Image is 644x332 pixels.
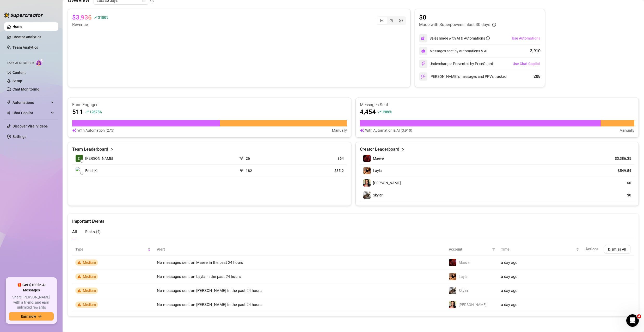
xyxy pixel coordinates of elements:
span: 1906 % [382,109,392,114]
span: 4 [637,314,641,318]
img: Skyler [363,191,371,199]
th: Type [72,243,154,256]
th: Time [498,243,582,256]
span: thunderbolt [7,100,11,105]
span: 3180 % [98,15,108,20]
span: Layla [373,169,382,173]
img: Skyler [449,287,456,294]
span: pie-chart [390,19,393,22]
span: a day ago [501,302,518,307]
span: Risks ( 4 ) [85,229,101,234]
span: rise [378,110,382,114]
span: warning [77,261,81,264]
div: Sales made with AI & Automations [430,35,490,41]
article: $549.54 [608,168,631,173]
img: Emet Khan [76,167,83,174]
img: svg%3e [421,49,425,53]
a: Setup [13,79,22,83]
span: info-circle [492,23,496,27]
span: No messages sent on Layla in the past 24 hours [157,274,241,279]
img: Layla [363,167,371,174]
span: Time [501,246,575,252]
span: Izzy AI Chatter [7,61,34,66]
article: $0 [608,193,631,198]
span: send [239,155,244,160]
article: $0 [608,180,631,186]
button: Use Chat Copilot [512,60,541,68]
img: logo-BBDzfeDw.svg [4,12,43,18]
span: a day ago [501,288,518,293]
span: Dismiss All [608,247,626,251]
span: No messages sent on [PERSON_NAME] in the past 24 hours [157,288,262,293]
img: Maeve [363,155,371,162]
img: Layla [449,273,456,280]
span: send [239,167,244,173]
a: Chat Monitoring [13,87,39,91]
span: No messages sent on Maeve in the past 24 hours [157,260,243,265]
span: Actions [585,247,599,251]
span: line-chart [380,19,384,22]
span: rise [85,110,89,114]
span: arrow-right [38,315,42,318]
button: Use Automations [512,34,541,42]
th: Alert [154,243,446,256]
span: Earn now [21,314,36,318]
span: dollar-circle [399,19,403,22]
a: Content [13,71,26,75]
span: Skyler [373,193,383,197]
div: Undercharges Prevented by PriceGuard [419,60,493,68]
span: a day ago [501,274,518,279]
span: rise [94,16,97,19]
span: Type [75,246,146,252]
a: Discover Viral Videos [13,124,48,128]
div: Messages sent by automations & AI [419,47,487,55]
article: Messages Sent [360,102,635,108]
div: Important Events [72,214,634,225]
button: Dismiss All [604,245,630,253]
a: Settings [13,135,26,139]
a: Team Analytics [13,45,38,49]
span: No messages sent on [PERSON_NAME] in the past 24 hours [157,302,262,307]
button: Earn nowarrow-right [9,312,54,321]
span: All [72,229,77,234]
article: $64 [295,156,344,161]
span: Use Automations [512,36,540,40]
img: AI Chatter [36,59,44,66]
article: With Automation & AI (3,910) [365,127,412,133]
div: [PERSON_NAME]’s messages and PPVs tracked [419,72,507,81]
article: Creator Leaderboard [360,146,399,152]
article: Manually [332,127,347,133]
img: Zoe [363,179,371,187]
span: [PERSON_NAME] [373,181,401,185]
img: Zoe [449,301,456,308]
img: Maeve [449,259,456,266]
span: filter [491,245,496,253]
article: Team Leaderboard [72,146,108,152]
article: Revenue [72,22,108,28]
span: filter [492,248,495,251]
span: Medium [83,274,96,279]
article: 4,454 [360,108,376,116]
article: $3,386.35 [608,156,631,161]
span: warning [77,275,81,278]
article: 182 [246,168,252,173]
span: Account [449,246,490,252]
img: svg%3e [421,61,426,66]
span: Use Chat Copilot [513,62,540,66]
article: Made with Superpowers in last 30 days [419,22,490,28]
span: [PERSON_NAME] [459,303,487,307]
span: Maeve [373,156,384,161]
span: Medium [83,303,96,307]
span: Medium [83,289,96,293]
article: Fans Engaged [72,102,347,108]
span: a day ago [501,260,518,265]
span: Medium [83,260,96,265]
span: warning [77,289,81,292]
div: segmented control [377,16,406,25]
span: info-circle [486,36,490,40]
img: svg%3e [421,74,426,79]
span: Automations [13,98,50,107]
img: svg%3e [72,127,76,133]
span: Layla [459,274,468,279]
a: Home [13,24,22,29]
